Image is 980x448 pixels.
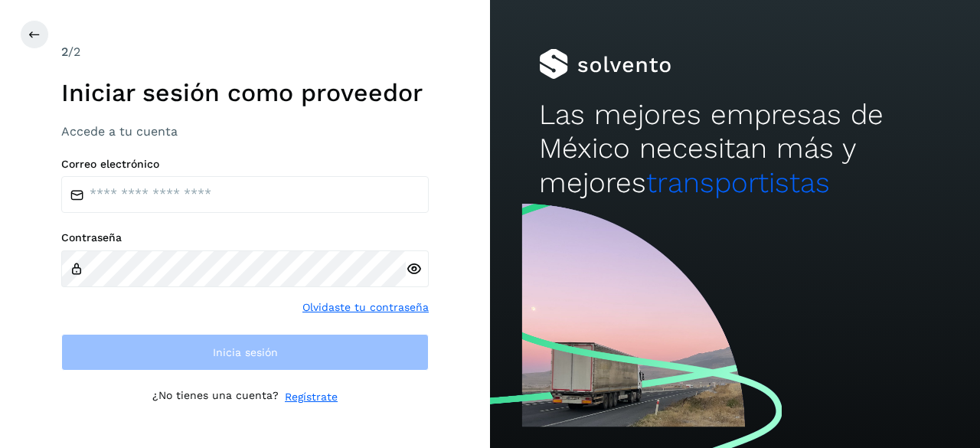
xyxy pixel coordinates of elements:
[302,299,429,316] a: Olvidaste tu contraseña
[61,231,429,244] label: Contraseña
[61,158,429,171] label: Correo electrónico
[61,78,429,107] h1: Iniciar sesión como proveedor
[61,43,429,61] div: /2
[61,44,68,59] span: 2
[646,166,830,199] span: transportistas
[285,389,338,405] a: Regístrate
[213,347,278,358] span: Inicia sesión
[61,334,429,371] button: Inicia sesión
[152,389,279,405] p: ¿No tienes una cuenta?
[539,98,931,200] h2: Las mejores empresas de México necesitan más y mejores
[61,124,429,139] h3: Accede a tu cuenta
